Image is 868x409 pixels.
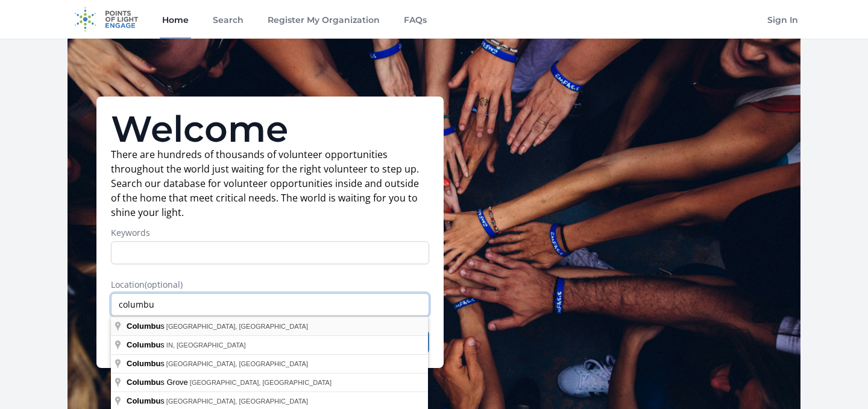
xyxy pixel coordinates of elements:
[145,279,183,290] span: (optional)
[127,378,160,387] span: Columbu
[127,322,166,331] span: s
[111,227,429,239] label: Keywords
[166,398,308,405] span: [GEOGRAPHIC_DATA], [GEOGRAPHIC_DATA]
[111,147,429,220] p: There are hundreds of thousands of volunteer opportunities throughout the world just waiting for ...
[166,341,246,349] span: IN, [GEOGRAPHIC_DATA]
[127,396,166,405] span: s
[111,293,429,316] input: Enter a location
[127,359,160,368] span: Columbu
[127,340,160,349] span: Columbu
[127,359,166,368] span: s
[127,396,160,405] span: Columbu
[166,323,308,330] span: [GEOGRAPHIC_DATA], [GEOGRAPHIC_DATA]
[127,322,160,331] span: Columbu
[127,340,166,349] span: s
[166,360,308,367] span: [GEOGRAPHIC_DATA], [GEOGRAPHIC_DATA]
[111,111,429,147] h1: Welcome
[111,279,429,291] label: Location
[127,378,190,387] span: s Grove
[190,379,332,386] span: [GEOGRAPHIC_DATA], [GEOGRAPHIC_DATA]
